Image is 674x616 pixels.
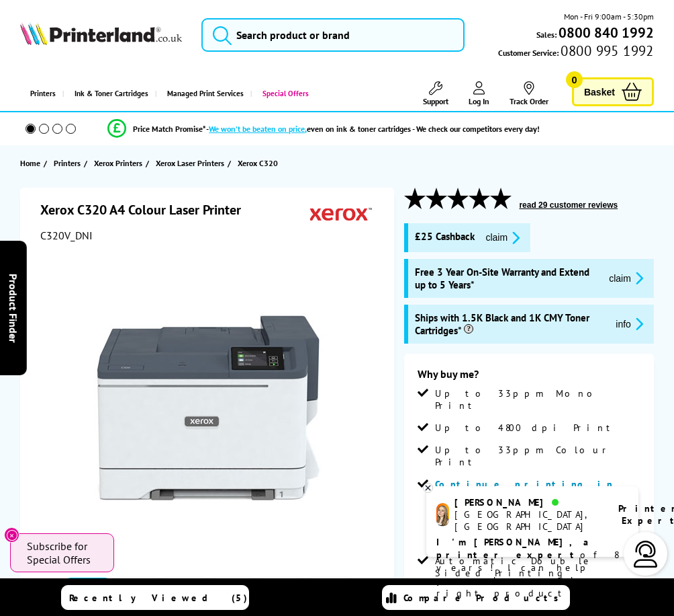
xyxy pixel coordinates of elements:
a: Compare Products [382,585,569,610]
span: Free 3 Year On-Site Warranty and Extend up to 5 Years* [415,266,598,291]
span: 0800 995 1992 [559,44,653,57]
span: Up to 4800 dpi Print [435,422,616,434]
span: Home [20,156,40,170]
span: Compare Products [403,592,566,604]
div: [PERSON_NAME] [454,496,601,508]
button: promo-description [605,270,647,286]
span: Xerox Laser Printers [156,156,224,170]
span: C320V_DNI [40,229,93,242]
img: Xerox [310,201,372,226]
input: Search product or brand [201,18,465,52]
img: user-headset-light.svg [632,541,659,568]
p: of 8 years! I can help you choose the right product [436,536,628,600]
div: - even on ink & toner cartridges - We check our competitors every day! [206,124,540,134]
a: Printers [20,77,62,111]
span: Basket [584,83,615,101]
button: read 29 customer reviews [515,200,622,210]
a: Home [20,156,44,170]
button: promo-description [481,230,524,245]
span: Up to 33ppm Colour Print [435,444,640,468]
span: Continue printing in mono even if the printer is out of colour toners* [435,478,613,527]
span: Customer Service: [498,44,653,59]
span: Printers [54,156,81,170]
span: Subscribe for Special Offers [27,539,101,566]
h1: Xerox C320 A4 Colour Laser Printer [40,201,254,219]
a: Special Offers [250,77,316,111]
span: Ink & Toner Cartridges [75,77,148,111]
span: Support [423,96,448,106]
a: Managed Print Services [155,77,250,111]
a: Xerox Printers [94,156,146,170]
span: Xerox Printers [94,156,142,170]
a: 0800 840 1992 [557,26,654,39]
a: Support [423,81,448,106]
span: Ships with 1.5K Black and 1K CMY Toner Cartridges* [415,311,605,337]
span: Mon - Fri 9:00am - 5:30pm [564,10,654,23]
a: Log In [469,81,489,106]
span: 0 [566,71,583,88]
button: Close [4,527,19,543]
button: promo-description [612,316,647,332]
span: Sales: [536,28,557,41]
span: We won’t be beaten on price, [209,124,307,134]
div: Why buy me? [418,367,640,387]
a: Track Order [510,81,548,106]
div: [GEOGRAPHIC_DATA], [GEOGRAPHIC_DATA] [454,508,601,533]
span: Product Finder [7,274,20,343]
img: amy-livechat.png [436,503,449,527]
span: Price Match Promise* [133,124,206,134]
a: Ink & Toner Cartridges [62,77,155,111]
a: Basket 0 [572,77,654,106]
a: Xerox Laser Printers [156,156,228,170]
li: modal_Promise [7,117,641,141]
a: Printers [54,156,84,170]
img: Xerox C320 [77,276,340,539]
a: Recently Viewed (5) [61,585,248,610]
span: £25 Cashback [415,230,475,245]
span: Automatic Double Sided Printing [435,555,640,579]
span: Up to 33ppm Mono Print [435,387,640,412]
a: Printerland Logo [20,22,182,48]
span: Recently Viewed (5) [69,592,248,604]
img: Printerland Logo [20,22,182,45]
span: Log In [469,96,489,106]
span: Xerox C320 [238,158,278,168]
b: I'm [PERSON_NAME], a printer expert [436,536,593,561]
b: 0800 840 1992 [559,24,654,42]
